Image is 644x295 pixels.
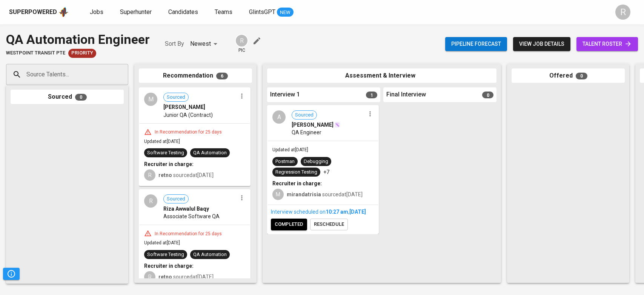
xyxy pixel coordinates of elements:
[386,90,426,99] span: Final Interview
[120,8,152,16] span: Superhunter
[144,271,155,283] div: R
[519,39,564,49] span: view job details
[3,268,20,280] button: Pipeline Triggers
[277,9,294,16] span: NEW
[272,180,322,186] b: Recruiter in charge:
[158,274,172,280] b: retno
[310,219,348,230] button: reschedule
[139,189,251,288] div: RSourcedRiza Awwalul BaqyAssociate Software QAIn Recommendation for 25 daysUpdated at[DATE]Softwa...
[193,251,227,258] div: QA Automation
[158,274,214,280] span: sourced at [DATE]
[158,172,214,178] span: sourced at [DATE]
[323,168,329,176] p: +7
[249,8,294,17] a: GlintsGPT NEW
[249,8,275,16] span: GlintsGPT
[11,90,124,104] div: Sourced
[139,87,251,186] div: MSourced[PERSON_NAME]Junior QA (Contract)In Recommendation for 25 daysUpdated at[DATE]Software Te...
[144,194,157,208] div: R
[272,110,286,124] div: A
[215,8,234,17] a: Teams
[165,39,184,48] p: Sort By
[164,196,188,203] span: Sourced
[152,129,225,135] div: In Recommendation for 25 days
[139,68,252,83] div: Recommendation
[163,111,213,119] span: Junior QA (Contract)
[144,240,180,245] span: Updated at [DATE]
[271,208,375,216] div: Interview scheduled on ,
[215,8,232,16] span: Teams
[168,8,198,16] span: Candidates
[445,37,507,51] button: Pipeline forecast
[512,68,625,83] div: Offered
[193,149,227,157] div: QA Automation
[267,105,379,234] div: ASourced[PERSON_NAME]QA EngineerUpdated at[DATE]PostmanDebuggingRegression Testing+7Recruiter in ...
[366,92,377,98] span: 1
[576,37,638,51] a: talent roster
[168,8,200,17] a: Candidates
[334,122,340,128] img: magic_wand.svg
[326,209,348,215] span: 10:27 AM
[216,73,228,79] span: 6
[576,73,587,79] span: 0
[163,103,205,111] span: [PERSON_NAME]
[270,90,300,99] span: Interview 1
[152,231,225,237] div: In Recommendation for 25 days
[144,139,180,144] span: Updated at [DATE]
[190,39,211,48] p: Newest
[482,92,493,98] span: 0
[235,34,248,47] div: R
[267,68,496,83] div: Assessment & Interview
[68,49,96,58] div: New Job received from Demand Team
[147,251,184,258] div: Software Testing
[292,112,317,119] span: Sourced
[68,50,96,57] span: Priority
[235,34,248,54] div: pic
[287,191,321,197] b: mirandatrisia
[164,94,188,101] span: Sourced
[90,8,105,17] a: Jobs
[147,149,184,157] div: Software Testing
[349,209,366,215] span: [DATE]
[6,50,65,57] span: Westpoint Transit Pte
[158,172,172,178] b: retno
[271,219,307,230] button: completed
[615,5,630,20] div: R
[9,8,57,17] div: Superpowered
[275,220,303,229] span: completed
[124,74,126,75] button: Open
[583,39,632,49] span: talent roster
[144,93,157,106] div: M
[287,191,363,197] span: sourced at [DATE]
[304,158,328,165] div: Debugging
[275,169,317,176] div: Regression Testing
[451,39,501,49] span: Pipeline forecast
[75,94,87,101] span: 0
[58,6,69,18] img: app logo
[144,263,194,269] b: Recruiter in charge:
[9,6,69,18] a: Superpoweredapp logo
[163,205,209,213] span: Riza Awwalul Baqy
[6,30,150,49] div: QA Automation Engineer
[314,220,344,229] span: reschedule
[275,158,295,165] div: Postman
[292,121,334,129] span: [PERSON_NAME]
[272,189,284,200] div: M
[120,8,153,17] a: Superhunter
[292,129,321,136] span: QA Engineer
[90,8,103,16] span: Jobs
[190,37,220,51] div: Newest
[513,37,570,51] button: view job details
[272,147,308,152] span: Updated at [DATE]
[163,213,220,220] span: Associate Software QA
[144,169,155,181] div: R
[144,161,194,167] b: Recruiter in charge:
